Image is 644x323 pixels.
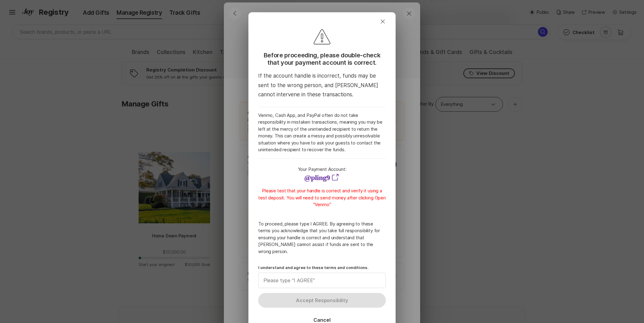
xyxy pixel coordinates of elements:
[258,52,386,66] p: Before proceeding, please double-check that your payment account is correct.
[298,166,347,173] p: Your Payment Account:
[304,173,330,183] a: @pling9
[258,187,386,208] p: Please test that your handle is correct and verify it using a test deposit. You will need to send...
[258,293,386,308] button: Accept Responsibility
[258,71,386,99] p: If the account handle is incorrect, funds may be sent to the wrong person, and [PERSON_NAME] cann...
[258,221,386,255] p: To proceed, please type I AGREE. By agreeing to these terms you acknowledge that you take full re...
[258,112,386,153] p: Venmo, Cash App, and PayPal often do not take responsibility in mistaken transactions, meaning yo...
[259,273,385,288] input: Please type “I AGREE”
[258,265,386,270] label: I understand and agree to these terms and conditions.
